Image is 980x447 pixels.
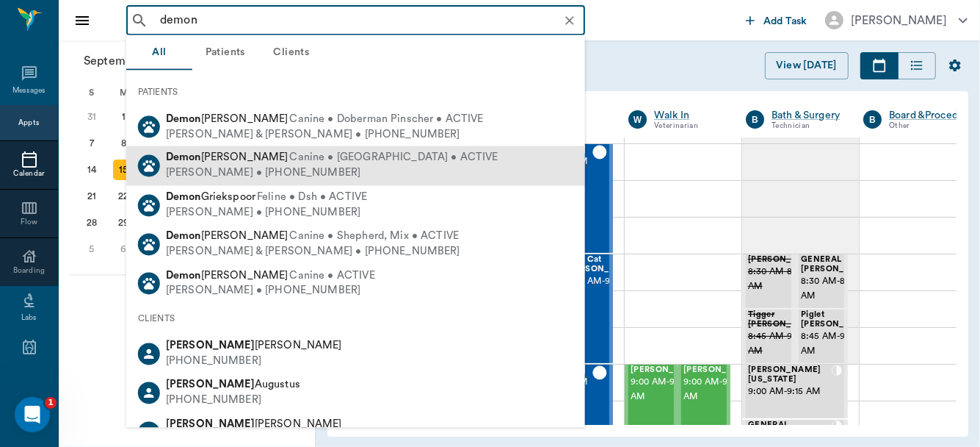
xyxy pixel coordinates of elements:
[76,46,200,76] button: September2025
[566,274,639,304] span: 8:30 AM - 9:00 AM
[631,365,704,375] span: [PERSON_NAME]
[257,190,367,205] span: Feline • Dsh • ACTIVE
[166,340,342,351] span: [PERSON_NAME]
[166,231,288,242] span: [PERSON_NAME]
[18,118,39,129] div: Appts
[21,312,37,323] div: Labs
[258,35,324,71] button: Clients
[166,244,460,260] div: [PERSON_NAME] & [PERSON_NAME] • [PHONE_NUMBER]
[166,270,201,281] b: Demon
[166,152,288,163] span: [PERSON_NAME]
[113,239,134,260] div: Monday, October 6, 2025
[81,212,102,233] div: Sunday, September 28, 2025
[631,375,704,404] span: 9:00 AM - 9:30 AM
[765,52,849,79] button: View [DATE]
[81,239,102,260] div: Sunday, October 5, 2025
[166,126,484,142] div: [PERSON_NAME] & [PERSON_NAME] • [PHONE_NUMBER]
[795,254,848,309] div: CHECKED_IN, 8:30 AM - 8:45 AM
[166,166,498,182] div: [PERSON_NAME] • [PHONE_NUMBER]
[76,82,108,104] div: S
[126,304,585,335] div: CLIENTS
[166,418,342,429] span: [PERSON_NAME]
[683,365,757,375] span: [PERSON_NAME]
[748,265,821,294] span: 8:30 AM - 8:45 AM
[772,108,841,123] a: Bath & Surgery
[795,309,848,364] div: CHECKED_IN, 8:45 AM - 9:00 AM
[801,274,874,304] span: 8:30 AM - 8:45 AM
[81,186,102,207] div: Sunday, September 21, 2025
[560,254,613,364] div: CHECKED_OUT, 8:30 AM - 9:00 AM
[801,310,874,329] span: Piglet [PERSON_NAME]
[113,133,134,154] div: Monday, September 8, 2025
[81,107,102,127] div: Sunday, August 31, 2025
[113,107,134,127] div: Monday, September 1, 2025
[748,310,821,329] span: Tigger [PERSON_NAME]
[166,393,300,409] div: [PHONE_NUMBER]
[81,51,146,71] span: September
[81,160,102,180] div: Sunday, September 14, 2025
[683,375,757,404] span: 9:00 AM - 9:30 AM
[863,110,882,129] div: B
[740,7,813,34] button: Add Task
[748,385,832,399] span: 9:00 AM - 9:15 AM
[559,10,580,31] button: Clear
[566,255,639,274] span: Barn Cat [PERSON_NAME]
[126,76,585,107] div: PATIENTS
[68,6,97,35] button: Close drawer
[45,397,57,409] span: 1
[628,110,647,129] div: W
[166,191,255,202] span: Griekspoor
[889,120,979,132] div: Other
[889,108,979,123] a: Board &Procedures
[113,212,134,233] div: Monday, September 29, 2025
[748,365,832,385] span: [PERSON_NAME][US_STATE]
[290,112,484,127] span: Canine • Doberman Pinscher • ACTIVE
[851,12,947,29] div: [PERSON_NAME]
[801,329,874,359] span: 8:45 AM - 9:00 AM
[166,270,288,281] span: [PERSON_NAME]
[192,35,258,71] button: Patients
[166,191,201,202] b: Demon
[290,229,460,245] span: Canine • Shepherd, Mix • ACTIVE
[813,7,979,34] button: [PERSON_NAME]
[166,284,375,299] div: [PERSON_NAME] • [PHONE_NUMBER]
[113,160,134,180] div: Monday, September 15, 2025
[748,421,832,440] span: GENERAL [PERSON_NAME]
[166,379,255,390] b: [PERSON_NAME]
[748,329,821,359] span: 8:45 AM - 9:00 AM
[166,205,367,221] div: [PERSON_NAME] • [PHONE_NUMBER]
[746,110,764,129] div: B
[166,340,255,351] b: [PERSON_NAME]
[108,82,140,104] div: M
[166,354,342,369] div: [PHONE_NUMBER]
[166,113,288,124] span: [PERSON_NAME]
[801,255,874,274] span: GENERAL [PERSON_NAME]
[166,379,300,390] span: Augustus
[748,255,821,265] span: [PERSON_NAME]
[154,10,581,31] input: Search
[166,113,201,124] b: Demon
[742,364,848,419] div: CHECKED_IN, 9:00 AM - 9:15 AM
[290,268,375,284] span: Canine • ACTIVE
[654,120,724,132] div: Veterinarian
[537,120,606,132] div: Technician
[166,152,201,163] b: Demon
[742,254,795,309] div: CANCELED, 8:30 AM - 8:45 AM
[126,35,192,71] button: All
[654,108,724,123] a: Walk In
[12,85,46,96] div: Messages
[81,133,102,154] div: Sunday, September 7, 2025
[290,151,498,166] span: Canine • [GEOGRAPHIC_DATA] • ACTIVE
[772,120,841,132] div: Technician
[537,108,606,123] a: Appt Tech
[113,186,134,207] div: Monday, September 22, 2025
[166,231,201,242] b: Demon
[166,418,255,429] b: [PERSON_NAME]
[742,309,795,364] div: CANCELED, 8:45 AM - 9:00 AM
[15,397,50,432] iframe: Intercom live chat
